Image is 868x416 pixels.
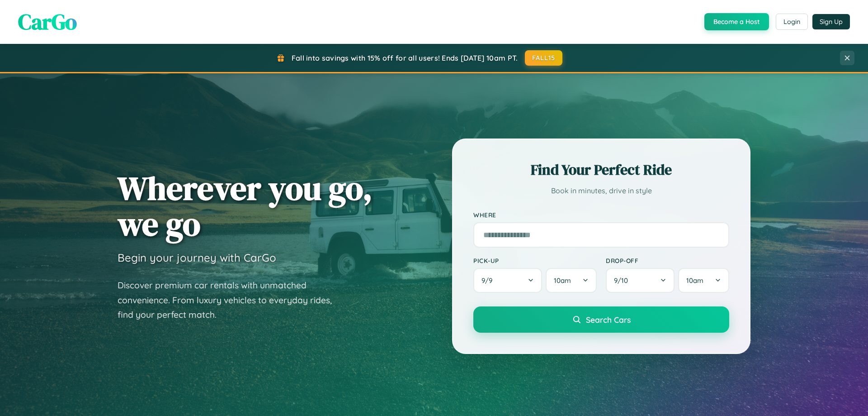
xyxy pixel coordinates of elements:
[118,278,344,322] p: Discover premium car rentals with unmatched convenience. From luxury vehicles to everyday rides, ...
[292,53,518,62] span: Fall into savings with 15% off for all users! Ends [DATE] 10am PT.
[678,268,729,293] button: 10am
[525,50,563,66] button: FALL15
[776,14,808,30] button: Login
[118,251,276,264] h3: Begin your journey with CarGo
[606,268,675,293] button: 9/10
[118,170,373,242] h1: Wherever you go, we go
[473,160,729,180] h2: Find Your Perfect Ride
[812,14,850,29] button: Sign Up
[606,257,729,264] label: Drop-off
[481,276,497,285] span: 9 / 9
[686,276,703,285] span: 10am
[473,257,597,264] label: Pick-up
[18,7,77,37] span: CarGo
[546,268,597,293] button: 10am
[473,184,729,197] p: Book in minutes, drive in style
[473,306,729,333] button: Search Cars
[473,211,729,219] label: Where
[554,276,571,285] span: 10am
[704,13,769,30] button: Become a Host
[586,315,631,325] span: Search Cars
[614,276,632,285] span: 9 / 10
[473,268,542,293] button: 9/9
